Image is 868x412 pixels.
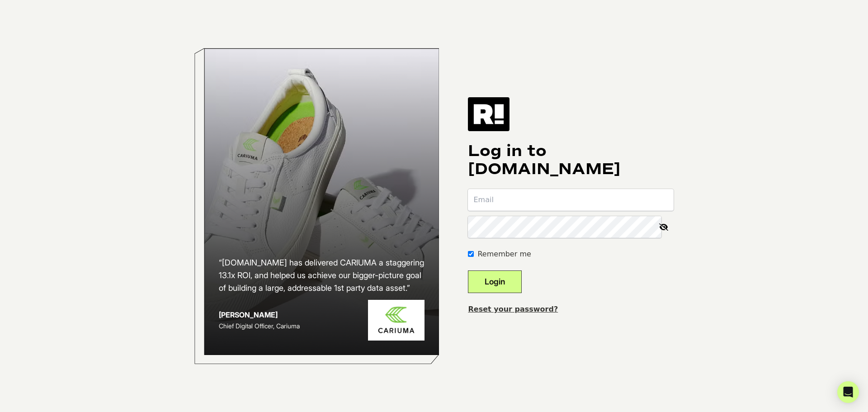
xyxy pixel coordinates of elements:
span: Chief Digital Officer, Cariuma [219,322,300,330]
h1: Log in to [DOMAIN_NAME] [468,142,674,178]
a: Reset your password? [468,305,558,313]
img: Cariuma [368,300,425,341]
img: Retention.com [468,97,509,131]
strong: [PERSON_NAME] [219,310,278,319]
label: Remember me [477,249,531,260]
div: Open Intercom Messenger [837,381,859,403]
button: Login [468,270,522,293]
input: Email [468,189,674,211]
h2: “[DOMAIN_NAME] has delivered CARIUMA a staggering 13.1x ROI, and helped us achieve our bigger-pic... [219,256,425,294]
